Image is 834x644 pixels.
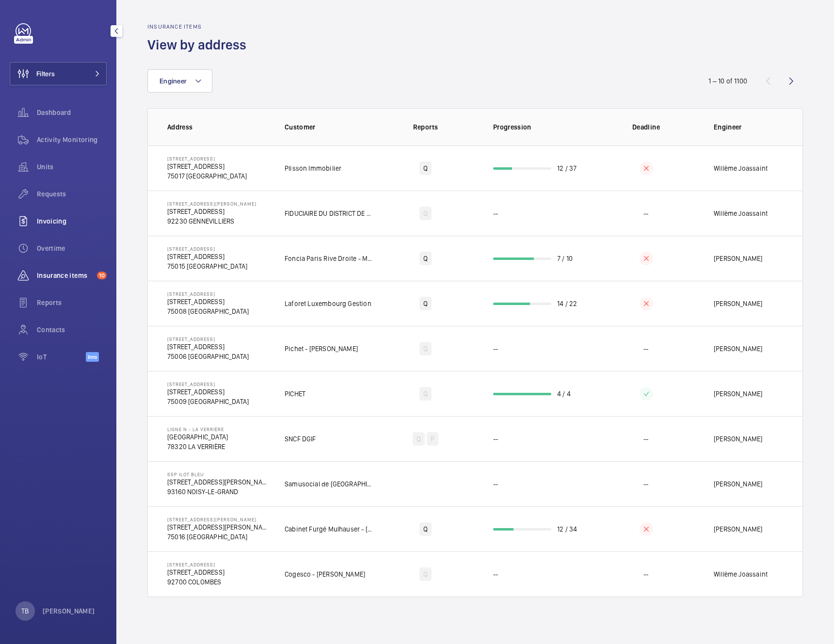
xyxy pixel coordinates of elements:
p: 75016 [GEOGRAPHIC_DATA] [167,532,269,542]
p: [PERSON_NAME] [714,344,762,354]
span: Invoicing [37,216,107,226]
p: -- [493,434,498,444]
p: [PERSON_NAME] [714,434,762,444]
p: [PERSON_NAME] [714,524,762,534]
p: [STREET_ADDRESS] [167,246,247,252]
div: Q [419,342,432,355]
p: [PERSON_NAME] [714,389,762,399]
p: [STREET_ADDRESS] [167,562,225,567]
p: [PERSON_NAME] [714,254,762,263]
p: 93160 NOISY-LE-GRAND [167,487,269,497]
div: Q [419,522,432,536]
p: -- [493,569,498,579]
div: Q [419,297,432,310]
span: 10 [97,272,107,279]
span: Engineer [160,77,187,85]
p: Reports [380,122,471,132]
p: [STREET_ADDRESS] [167,387,249,397]
p: -- [643,569,648,579]
p: Engineer [714,122,783,132]
p: [STREET_ADDRESS] [167,297,249,306]
p: Ligne N - La Verrière [167,426,228,432]
p: [STREET_ADDRESS] [167,381,249,387]
h1: View by address [147,36,252,54]
div: Q [419,252,432,265]
span: Activity Monitoring [37,135,107,145]
p: [STREET_ADDRESS][PERSON_NAME] [167,516,269,522]
p: Customer [285,122,373,132]
p: [STREET_ADDRESS][PERSON_NAME] [167,522,269,532]
p: 12 / 37 [557,163,577,173]
p: Willème Joassaint [714,209,768,218]
p: Samusocial de [GEOGRAPHIC_DATA] [285,479,373,489]
p: [PERSON_NAME] [714,299,762,308]
div: Q [419,161,432,175]
p: 78320 LA VERRIÈRE [167,442,228,451]
p: [STREET_ADDRESS] [167,291,249,297]
p: 75009 [GEOGRAPHIC_DATA] [167,397,249,406]
div: Q [419,387,432,401]
p: 92230 GENNEVILLIERS [167,216,257,226]
span: Filters [36,69,55,79]
p: Laforet Luxembourg Gestion [285,299,371,308]
div: Q [419,567,432,581]
h2: Insurance items [147,23,252,30]
p: Deadline [601,122,691,132]
span: IoT [37,352,86,362]
p: 75015 [GEOGRAPHIC_DATA] [167,261,247,271]
p: 14 / 22 [557,299,577,308]
p: Plisson Immobilier [285,163,341,173]
p: -- [493,209,498,218]
p: -- [643,434,648,444]
p: [STREET_ADDRESS] [167,252,247,261]
p: [STREET_ADDRESS] [167,161,247,171]
span: Beta [86,352,99,362]
p: -- [643,209,648,218]
p: [GEOGRAPHIC_DATA] [167,432,228,442]
p: 75017 [GEOGRAPHIC_DATA] [167,171,247,181]
button: Engineer [147,69,212,93]
p: 75006 [GEOGRAPHIC_DATA] [167,352,249,361]
p: [STREET_ADDRESS] [167,567,225,577]
p: Cabinet Furgé Mulhauser - [PERSON_NAME] [285,524,373,534]
p: -- [493,479,498,489]
p: -- [493,344,498,354]
div: P [427,432,438,446]
span: Contacts [37,325,107,335]
p: 75008 [GEOGRAPHIC_DATA] [167,306,249,316]
div: Q [419,207,432,220]
p: SSP ILOT Bleu [167,471,269,477]
p: 7 / 10 [557,254,573,263]
p: [STREET_ADDRESS] [167,342,249,352]
p: TB [21,606,29,616]
p: 4 / 4 [557,389,571,399]
p: Pichet - [PERSON_NAME] [285,344,358,354]
p: [STREET_ADDRESS] [167,156,247,161]
div: Q [413,432,425,446]
p: FIDUCIAIRE DU DISTRICT DE PARIS FDP [285,209,373,218]
p: 12 / 34 [557,524,577,534]
button: Filters [10,62,107,85]
span: Dashboard [37,108,107,117]
span: Reports [37,298,107,307]
p: -- [643,344,648,354]
p: SNCF DGIF [285,434,316,444]
p: [PERSON_NAME] [714,479,762,489]
span: Requests [37,189,107,199]
p: Cogesco - [PERSON_NAME] [285,569,365,579]
span: Insurance items [37,271,93,280]
p: [STREET_ADDRESS] [167,207,257,216]
p: 92700 COLOMBES [167,577,225,587]
span: Overtime [37,243,107,253]
p: [STREET_ADDRESS][PERSON_NAME] [167,201,257,207]
p: Willème Joassaint [714,569,768,579]
p: -- [643,479,648,489]
p: [STREET_ADDRESS] [167,336,249,342]
p: PICHET [285,389,305,399]
p: Foncia Paris Rive Droite - Marine Tassie [285,254,373,263]
div: 1 – 10 of 1100 [708,76,747,86]
p: Address [167,122,269,132]
p: Willème Joassaint [714,163,768,173]
p: [PERSON_NAME] [43,606,95,616]
p: Progression [493,122,594,132]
